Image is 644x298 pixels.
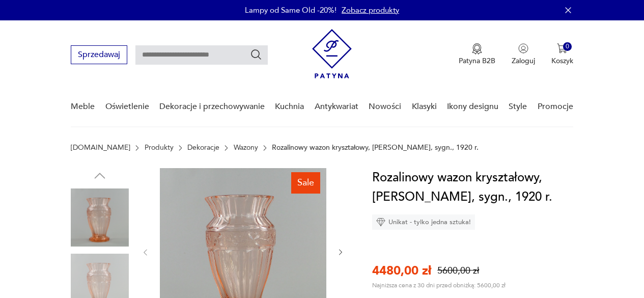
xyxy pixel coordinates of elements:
a: Oświetlenie [105,87,149,126]
a: Sprzedawaj [71,52,127,59]
img: Ikona diamentu [376,218,385,227]
img: Patyna - sklep z meblami i dekoracjami vintage [312,29,352,78]
a: Wazony [234,144,258,152]
a: Klasyki [412,87,437,126]
a: Nowości [369,87,401,126]
a: Style [509,87,527,126]
a: Kuchnia [275,87,304,126]
p: 5600,00 zł [437,264,479,277]
div: Sale [291,172,320,194]
a: Promocje [538,87,573,126]
a: Ikona medaluPatyna B2B [459,43,495,66]
img: Ikonka użytkownika [518,43,528,53]
button: 0Koszyk [551,43,573,66]
button: Zaloguj [512,43,535,66]
p: 4480,00 zł [372,262,431,279]
button: Sprzedawaj [71,45,127,64]
a: Meble [71,87,95,126]
h1: Rozalinowy wazon kryształowy, [PERSON_NAME], sygn., 1920 r. [372,168,573,207]
p: Zaloguj [512,56,535,66]
a: Dekoracje i przechowywanie [159,87,265,126]
img: Ikona koszyka [557,43,567,53]
p: Lampy od Same Old -20%! [245,5,337,15]
div: 0 [563,42,572,51]
div: Unikat - tylko jedna sztuka! [372,214,475,230]
a: [DOMAIN_NAME] [71,144,130,152]
a: Ikony designu [447,87,498,126]
img: Ikona medalu [472,43,482,55]
p: Patyna B2B [459,56,495,66]
p: Rozalinowy wazon kryształowy, [PERSON_NAME], sygn., 1920 r. [272,144,479,152]
p: Koszyk [551,56,573,66]
p: Najniższa cena z 30 dni przed obniżką: 5600,00 zł [372,281,506,289]
button: Szukaj [250,48,262,61]
a: Dekoracje [187,144,219,152]
a: Antykwariat [315,87,358,126]
a: Produkty [145,144,174,152]
img: Zdjęcie produktu Rozalinowy wazon kryształowy, Moser, sygn., 1920 r. [71,188,129,247]
a: Zobacz produkty [342,5,399,15]
button: Patyna B2B [459,43,495,66]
